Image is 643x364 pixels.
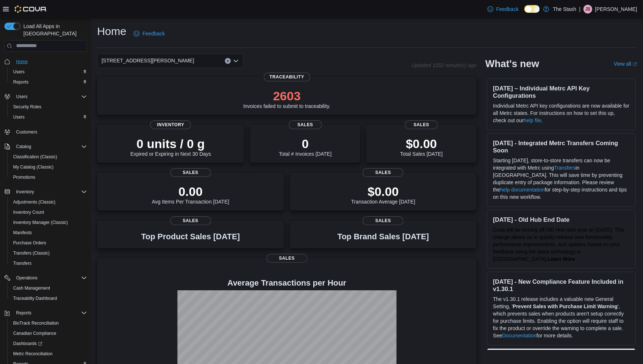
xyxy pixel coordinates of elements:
h4: Average Transactions per Hour [103,279,471,287]
p: [PERSON_NAME] [595,5,637,13]
span: Promotions [10,173,87,182]
span: Users [13,114,24,120]
span: Traceabilty Dashboard [10,294,87,303]
a: Inventory Manager (Classic) [10,218,71,227]
button: Security Roles [7,102,90,112]
span: Classification (Classic) [10,152,87,161]
span: Metrc Reconciliation [10,349,87,358]
button: Promotions [7,172,90,182]
a: Users [10,67,27,76]
span: Home [13,57,87,66]
div: Avg Items Per Transaction [DATE] [152,184,229,205]
h2: What's new [485,58,539,70]
button: Traceabilty Dashboard [7,293,90,303]
p: $0.00 [351,184,416,199]
button: My Catalog (Classic) [7,162,90,172]
span: Cova will be turning off Old Hub next year on [DATE]. This change allows us to quickly release ne... [493,227,624,262]
strong: Prevent Sales with Purchase Limit Warning [513,303,617,309]
img: Cova [15,5,47,13]
h3: [DATE] – Individual Metrc API Key Configurations [493,85,629,99]
span: Sales [170,168,211,177]
span: Catalog [13,142,87,151]
a: Customers [13,128,40,136]
span: Promotions [13,174,35,180]
a: Learn More [548,256,575,262]
a: Inventory Count [10,208,47,217]
a: Documentation [502,333,536,338]
button: Catalog [1,142,90,152]
button: Users [1,92,90,102]
span: [STREET_ADDRESS][PERSON_NAME] [102,56,194,65]
button: Users [7,112,90,122]
button: Cash Management [7,283,90,293]
p: 0.00 [152,184,229,199]
a: Security Roles [10,102,44,111]
button: Adjustments (Classic) [7,197,90,207]
span: Cash Management [13,285,50,291]
button: Operations [1,273,90,283]
span: Inventory [16,189,34,195]
span: Feedback [142,30,165,37]
span: Customers [16,129,37,135]
div: Expired or Expiring in Next 30 Days [130,136,211,157]
button: Inventory [13,187,37,196]
a: Users [10,113,27,121]
span: Canadian Compliance [10,329,87,338]
a: Canadian Compliance [10,329,59,338]
span: Sales [267,254,307,263]
div: Total Sales [DATE] [400,136,443,157]
button: Metrc Reconciliation [7,349,90,359]
span: Purchase Orders [13,240,46,246]
span: Sales [405,120,438,129]
a: help file [524,117,541,123]
button: Manifests [7,228,90,238]
span: Classification (Classic) [13,154,57,160]
span: BioTrack Reconciliation [13,320,59,326]
a: Transfers (Classic) [10,249,53,257]
span: Inventory [150,120,191,129]
a: Dashboards [10,339,45,348]
p: The Stash [553,5,576,13]
button: Classification (Classic) [7,152,90,162]
h3: [DATE] - Integrated Metrc Transfers Coming Soon [493,139,629,154]
a: Transfers [10,259,34,268]
svg: External link [633,62,637,66]
button: Inventory [1,187,90,197]
span: Security Roles [13,104,41,110]
a: Reports [10,78,31,86]
span: Traceabilty Dashboard [13,295,57,301]
span: Manifests [10,228,87,237]
span: My Catalog (Classic) [13,164,54,170]
a: Purchase Orders [10,239,49,247]
button: Transfers (Classic) [7,248,90,258]
span: Users [10,113,87,121]
a: View allExternal link [614,61,637,67]
p: Starting [DATE], store-to-store transfers can now be integrated with Metrc using in [GEOGRAPHIC_D... [493,157,629,201]
p: 0 units / 0 g [130,136,211,151]
a: Metrc Reconciliation [10,349,56,358]
span: Dashboards [13,341,42,346]
span: Traceability [264,73,310,81]
span: Sales [363,216,403,225]
h3: Top Brand Sales [DATE] [337,232,429,241]
span: JB [585,5,590,13]
button: Inventory Count [7,207,90,217]
button: Users [13,92,30,101]
a: help documentation [500,187,545,193]
div: Total # Invoices [DATE] [279,136,332,157]
button: Customers [1,127,90,137]
p: 2603 [243,89,330,103]
a: Dashboards [7,338,90,349]
h3: [DATE] - New Compliance Feature Included in v1.30.1 [493,278,629,293]
h3: [DATE] - Old Hub End Date [493,216,629,223]
h3: Top Product Sales [DATE] [141,232,240,241]
span: Adjustments (Classic) [10,198,87,206]
button: Transfers [7,258,90,268]
p: | [579,5,581,13]
p: Individual Metrc API key configurations are now available for all Metrc states. For instructions ... [493,102,629,124]
button: Inventory Manager (Classic) [7,217,90,228]
span: Users [10,67,87,76]
a: Feedback [131,26,168,41]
